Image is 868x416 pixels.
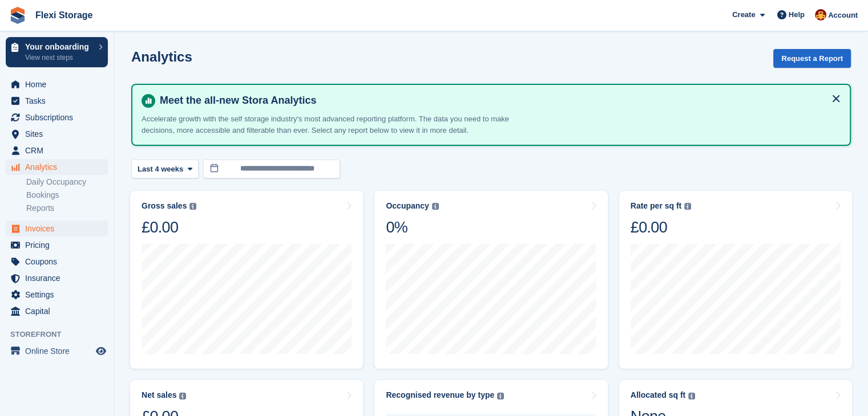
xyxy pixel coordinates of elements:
span: Tasks [25,93,94,109]
img: icon-info-grey-7440780725fd019a000dd9b08b2336e03edf1995a4989e88bcd33f0948082b44.svg [688,393,695,399]
a: menu [6,254,108,270]
span: Insurance [25,270,94,286]
a: menu [6,142,108,158]
img: Andrew Bett [815,9,826,21]
a: Flexi Storage [31,6,97,25]
span: Storefront [10,329,114,340]
a: menu [6,126,108,142]
img: icon-info-grey-7440780725fd019a000dd9b08b2336e03edf1995a4989e88bcd33f0948082b44.svg [684,203,691,210]
a: menu [6,76,108,92]
img: stora-icon-8386f47178a22dfd0bd8f6a31ec36ba5ce8667c1dd55bd0f319d3a0aa187defe.svg [9,7,26,24]
div: £0.00 [631,218,691,237]
button: Request a Report [773,49,851,68]
div: 0% [386,218,438,237]
a: menu [6,270,108,286]
a: menu [6,93,108,109]
div: Gross sales [142,201,187,211]
span: Invoices [25,221,94,236]
div: Occupancy [386,201,429,211]
span: Online Store [25,343,94,359]
a: menu [6,221,108,236]
div: Allocated sq ft [631,390,685,400]
p: View next steps [25,52,93,63]
span: CRM [25,142,94,158]
a: menu [6,237,108,253]
h4: Meet the all-new Stora Analytics [155,94,841,107]
a: menu [6,159,108,175]
div: Recognised revenue by type [386,390,494,400]
span: Last 4 weeks [138,164,183,175]
span: Analytics [25,159,94,175]
span: Capital [25,303,94,319]
div: £0.00 [142,218,196,237]
span: Coupons [25,254,94,270]
a: menu [6,303,108,319]
span: Create [732,9,755,21]
a: menu [6,287,108,303]
img: icon-info-grey-7440780725fd019a000dd9b08b2336e03edf1995a4989e88bcd33f0948082b44.svg [432,203,439,210]
a: Reports [26,203,108,214]
a: Bookings [26,190,108,201]
span: Sites [25,126,94,142]
span: Pricing [25,237,94,253]
button: Last 4 weeks [131,160,199,178]
a: Preview store [94,344,108,358]
p: Your onboarding [25,43,93,51]
div: Net sales [142,390,176,400]
img: icon-info-grey-7440780725fd019a000dd9b08b2336e03edf1995a4989e88bcd33f0948082b44.svg [497,393,504,399]
span: Account [828,10,858,21]
span: Subscriptions [25,109,94,125]
span: Home [25,76,94,92]
a: menu [6,109,108,125]
img: icon-info-grey-7440780725fd019a000dd9b08b2336e03edf1995a4989e88bcd33f0948082b44.svg [189,203,196,210]
a: menu [6,343,108,359]
span: Settings [25,287,94,303]
h2: Analytics [131,49,192,64]
a: Your onboarding View next steps [6,37,108,67]
img: icon-info-grey-7440780725fd019a000dd9b08b2336e03edf1995a4989e88bcd33f0948082b44.svg [179,393,186,399]
p: Accelerate growth with the self storage industry's most advanced reporting platform. The data you... [142,113,541,136]
div: Rate per sq ft [631,201,681,211]
a: Daily Occupancy [26,177,108,187]
span: Help [789,9,805,21]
